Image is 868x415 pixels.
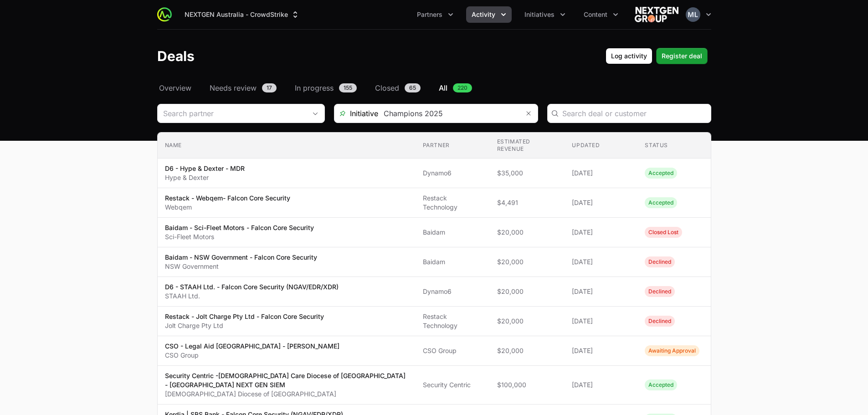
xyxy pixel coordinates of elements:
input: Search partner [158,104,306,123]
p: CSO Group [165,351,339,360]
span: Baidam [423,257,483,266]
p: Baidam - Sci-Fleet Motors - Falcon Core Security [165,223,314,232]
span: $20,000 [497,317,558,326]
span: All [439,82,447,93]
button: Partners [411,6,459,23]
span: Restack Technology [423,312,483,330]
span: CSO Group [423,346,483,355]
button: Content [578,6,624,23]
div: Activity menu [466,6,512,23]
span: [DATE] [572,169,630,178]
span: Initiatives [524,10,555,19]
span: 65 [405,83,421,92]
th: Partner [416,133,490,159]
span: [DATE] [572,317,630,326]
span: [DATE] [572,198,630,207]
button: Register deal [656,48,708,64]
p: D6 - Hype & Dexter - MDR [165,164,245,173]
span: In progress [295,82,334,93]
span: [DATE] [572,380,630,389]
span: $20,000 [497,228,558,237]
span: [DATE] [572,257,630,266]
th: Status [637,133,710,159]
img: Mustafa Larki [686,7,700,22]
div: Supplier switch menu [179,6,305,23]
span: $4,491 [497,198,558,207]
p: Restack - Webqem- Falcon Core Security [165,194,290,203]
a: Needs review17 [208,82,278,93]
span: $100,000 [497,380,558,389]
span: $20,000 [497,287,558,296]
p: Baidam - NSW Government - Falcon Core Security [165,253,317,262]
input: Search deal or customer [562,108,705,119]
span: Activity [472,10,495,19]
p: Webqem [165,203,290,212]
span: Log activity [611,51,647,61]
p: [DEMOGRAPHIC_DATA] Diocese of [GEOGRAPHIC_DATA] [165,389,408,399]
p: Sci-Fleet Motors [165,232,314,241]
a: In progress155 [293,82,359,93]
p: Restack - Jolt Charge Pty Ltd - Falcon Core Security [165,312,324,321]
span: Baidam [423,228,483,237]
p: Hype & Dexter [165,173,245,182]
span: 17 [262,83,277,92]
span: [DATE] [572,228,630,237]
p: NSW Government [165,262,317,271]
button: Log activity [606,48,652,64]
span: $35,000 [497,169,558,178]
img: NEXTGEN Australia [635,5,678,24]
span: Initiative [334,108,378,119]
p: Security Centric -[DEMOGRAPHIC_DATA] Care Diocese of [GEOGRAPHIC_DATA] - [GEOGRAPHIC_DATA] NEXT G... [165,371,408,389]
p: Jolt Charge Pty Ltd [165,321,324,330]
span: 155 [339,83,357,92]
span: Needs review [210,82,257,93]
th: Updated [565,133,637,159]
button: Activity [466,6,512,23]
p: STAAH Ltd. [165,292,339,301]
p: D6 - STAAH Ltd. - Falcon Core Security (NGAV/EDR/XDR) [165,282,339,292]
span: Dynamo6 [423,287,483,296]
img: ActivitySource [157,7,172,22]
div: Primary actions [606,48,708,64]
span: Dynamo6 [423,169,483,178]
span: $20,000 [497,346,558,355]
button: Initiatives [519,6,571,23]
button: Remove [519,104,538,123]
div: Content menu [578,6,624,23]
span: Partners [417,10,442,19]
a: All220 [437,82,474,93]
a: Closed65 [373,82,422,93]
th: Estimated revenue [490,133,565,159]
span: [DATE] [572,287,630,296]
span: [DATE] [572,346,630,355]
span: 220 [453,83,472,92]
div: Main navigation [172,6,624,23]
span: Restack Technology [423,194,483,212]
span: Register deal [662,51,702,61]
span: $20,000 [497,257,558,266]
nav: Deals navigation [157,82,711,93]
p: CSO - Legal Aid [GEOGRAPHIC_DATA] - [PERSON_NAME] [165,342,339,351]
span: Content [584,10,607,19]
div: Open [306,104,324,123]
span: Security Centric [423,380,483,389]
span: Closed [375,82,399,93]
div: Partners menu [411,6,459,23]
button: NEXTGEN Australia - CrowdStrike [179,6,305,23]
th: Name [158,133,416,159]
span: Overview [159,82,191,93]
div: Initiatives menu [519,6,571,23]
h1: Deals [157,48,195,64]
input: Search initiatives [378,104,519,123]
a: Overview [157,82,193,93]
